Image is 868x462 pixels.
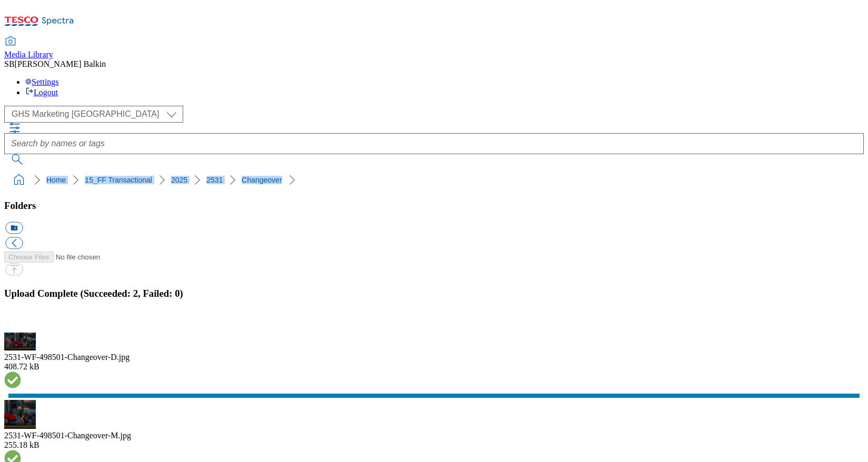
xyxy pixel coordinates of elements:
[4,400,36,429] img: preview
[206,176,223,184] a: 2531
[4,288,864,299] h3: Upload Complete (Succeeded: 2, Failed: 0)
[25,77,59,86] a: Settings
[11,172,27,188] a: home
[46,176,66,184] a: Home
[4,37,53,59] a: Media Library
[85,176,152,184] a: 15_FF Transactional
[4,50,53,59] span: Media Library
[242,176,282,184] a: Changeover
[15,59,106,68] span: [PERSON_NAME] Balkin
[4,59,15,68] span: SB
[171,176,187,184] a: 2025
[25,88,58,97] a: Logout
[4,333,36,350] img: preview
[4,431,864,440] div: 2531-WF-498501-Changeover-M.jpg
[4,170,864,190] nav: breadcrumb
[4,133,864,154] input: Search by names or tags
[4,362,864,371] div: 408.72 kB
[4,200,864,212] h3: Folders
[4,440,864,450] div: 255.18 kB
[4,353,864,362] div: 2531-WF-498501-Changeover-D.jpg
